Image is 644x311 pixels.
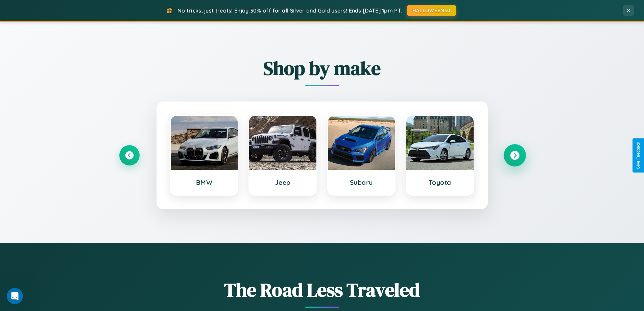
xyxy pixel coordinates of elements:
div: Give Feedback [636,142,641,169]
h3: Toyota [413,178,467,186]
span: No tricks, just treats! Enjoy 30% off for all Silver and Gold users! Ends [DATE] 1pm PT. [177,7,402,14]
iframe: Intercom live chat [7,288,23,304]
h3: Subaru [335,178,388,186]
button: HALLOWEEN30 [407,5,456,16]
h1: The Road Less Traveled [119,277,525,303]
h3: BMW [177,178,231,186]
h3: Jeep [256,178,310,186]
h2: Shop by make [119,55,525,81]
